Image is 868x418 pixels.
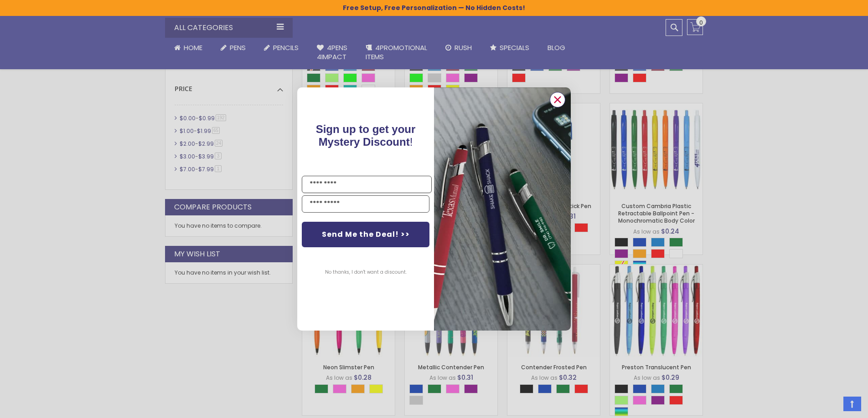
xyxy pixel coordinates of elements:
[316,123,416,148] span: !
[320,261,411,284] button: No thanks, I don't want a discount.
[316,123,416,148] span: Sign up to get your Mystery Discount
[434,87,571,330] img: pop-up-image
[550,92,565,107] button: Close dialog
[302,222,429,247] button: Send Me the Deal! >>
